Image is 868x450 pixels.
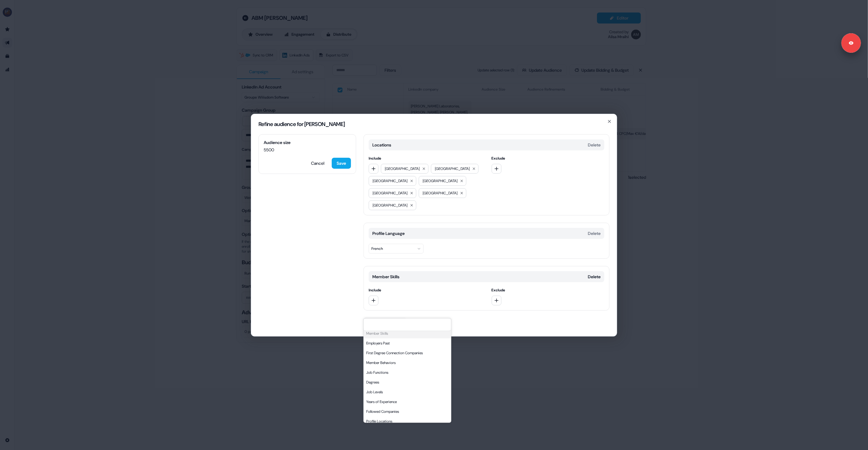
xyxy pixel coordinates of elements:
span: Audience size [264,139,351,146]
button: Save [332,158,351,169]
span: Exclude [492,155,605,161]
span: Locations [372,142,391,148]
button: French [369,244,424,254]
span: Include [369,287,482,293]
span: [GEOGRAPHIC_DATA] [385,166,420,172]
h2: Refine audience for [PERSON_NAME] [259,121,609,127]
div: Followed Companies [364,406,451,416]
span: 5500 [264,147,351,153]
div: Years of Experience [364,397,451,406]
span: [GEOGRAPHIC_DATA] [435,166,470,172]
div: Profile Locations [364,416,451,426]
span: [GEOGRAPHIC_DATA] [373,202,407,208]
div: Suggestions [364,331,451,422]
button: Cancel [306,158,329,169]
span: Include [369,155,482,161]
span: Member Skills [372,274,400,280]
span: [GEOGRAPHIC_DATA] [373,178,407,184]
div: Degrees [364,377,451,387]
div: Job Functions [364,367,451,377]
div: Job Levels [364,387,451,397]
div: Member Behaviors [364,358,451,367]
span: [GEOGRAPHIC_DATA] [423,190,458,196]
span: [GEOGRAPHIC_DATA] [423,178,458,184]
button: Delete [588,142,601,148]
button: Delete [588,230,601,236]
button: Delete [588,274,601,280]
span: Exclude [492,287,605,293]
div: Employers Past [364,338,451,348]
span: Profile Language [372,230,405,236]
div: First Degree Connection Companies [364,348,451,358]
span: [GEOGRAPHIC_DATA] [373,190,407,196]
